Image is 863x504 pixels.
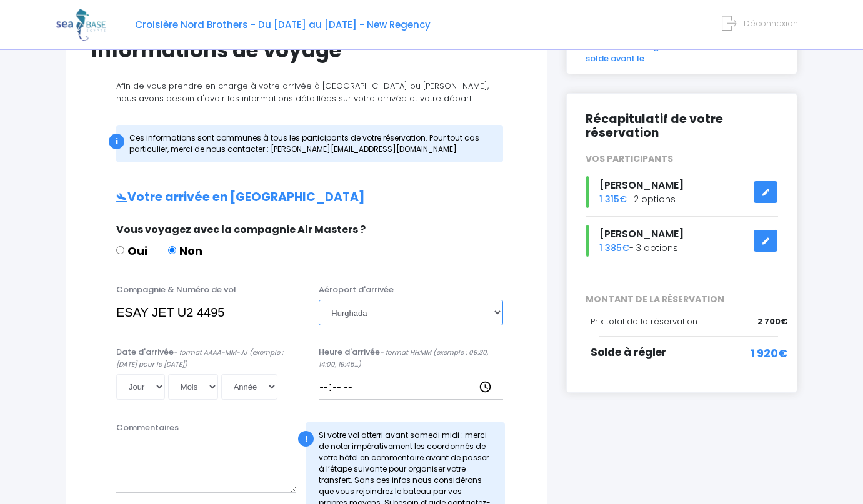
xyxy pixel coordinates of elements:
[319,348,488,370] i: - format HH:MM (exemple : 09:30, 14:00, 19:45...)
[599,227,684,241] span: [PERSON_NAME]
[168,242,202,259] label: Non
[298,431,314,447] div: !
[750,345,787,362] span: 1 920€
[576,176,787,208] div: - 2 options
[591,315,697,327] span: Prix total de la réservation
[757,315,787,328] span: 2 700€
[116,125,503,162] div: Ces informations sont communes à tous les participants de votre réservation. Pour tout cas partic...
[319,374,502,399] input: __:__
[109,134,124,149] div: i
[319,346,502,370] label: Heure d'arrivée
[116,222,366,237] span: Vous voyagez avec la compagnie Air Masters ?
[116,346,300,370] label: Date d'arrivée
[599,242,629,254] span: 1 385€
[168,246,176,254] input: Non
[116,348,283,370] i: - format AAAA-MM-JJ (exemple : [DATE] pour le [DATE])
[576,152,787,166] div: VOS PARTICIPANTS
[744,17,798,29] span: Déconnexion
[319,284,394,296] label: Aéroport d'arrivée
[599,193,627,205] span: 1 315€
[591,345,667,360] span: Solde à régler
[116,246,124,254] input: Oui
[599,178,684,192] span: [PERSON_NAME]
[91,38,522,62] h1: Informations de voyage
[576,225,787,257] div: - 3 options
[116,422,179,434] label: Commentaires
[116,284,236,296] label: Compagnie & Numéro de vol
[116,242,147,259] label: Oui
[576,293,787,306] span: MONTANT DE LA RÉSERVATION
[135,18,431,31] span: Croisière Nord Brothers - Du [DATE] au [DATE] - New Regency
[586,112,778,141] h2: Récapitulatif de votre réservation
[91,80,522,104] p: Afin de vous prendre en charge à votre arrivée à [GEOGRAPHIC_DATA] ou [PERSON_NAME], nous avons b...
[91,190,522,205] h2: Votre arrivée en [GEOGRAPHIC_DATA]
